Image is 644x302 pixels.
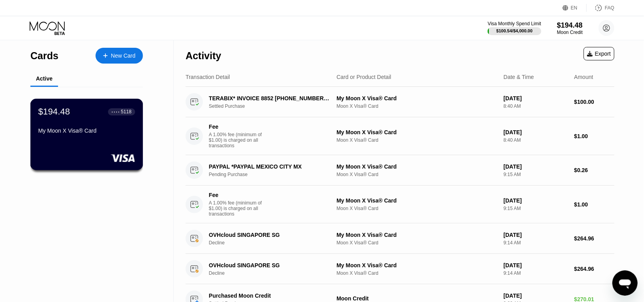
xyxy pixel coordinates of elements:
[111,53,135,59] div: New Card
[336,103,497,109] div: Moon X Visa® Card
[186,50,221,62] div: Activity
[36,75,53,82] div: Active
[336,232,497,238] div: My Moon X Visa® Card
[612,270,638,296] iframe: Nút để khởi chạy cửa sổ nhắn tin
[209,262,330,268] div: OVHcloud SINGAPORE SG
[336,129,497,135] div: My Moon X Visa® Card
[186,155,614,186] div: PAYPAL *PAYPAL MEXICO CITY MXPending PurchaseMy Moon X Visa® CardMoon X Visa® Card[DATE]9:15 AM$0.26
[186,87,614,117] div: TERABIX* INVOICE 8852 [PHONE_NUMBER] MYSettled PurchaseMy Moon X Visa® CardMoon X Visa® Card[DATE...
[336,172,497,177] div: Moon X Visa® Card
[496,28,533,33] div: $100.54 / $4,000.00
[584,47,614,60] div: Export
[587,4,614,12] div: FAQ
[571,5,578,11] div: EN
[209,103,339,109] div: Settled Purchase
[503,163,568,170] div: [DATE]
[503,95,568,101] div: [DATE]
[574,74,593,80] div: Amount
[574,201,614,208] div: $1.00
[31,99,143,170] div: $194.48● ● ● ●5118My Moon X Visa® Card
[38,128,135,134] div: My Moon X Visa® Card
[209,270,339,276] div: Decline
[557,21,583,30] div: $194.48
[336,262,497,268] div: My Moon X Visa® Card
[336,240,497,246] div: Moon X Visa® Card
[574,167,614,173] div: $0.26
[336,295,497,302] div: Moon Credit
[186,223,614,254] div: OVHcloud SINGAPORE SGDeclineMy Moon X Visa® CardMoon X Visa® Card[DATE]9:14 AM$264.96
[336,206,497,211] div: Moon X Visa® Card
[209,132,268,148] div: A 1.00% fee (minimum of $1.00) is charged on all transactions
[574,266,614,272] div: $264.96
[186,117,614,155] div: FeeA 1.00% fee (minimum of $1.00) is charged on all transactionsMy Moon X Visa® CardMoon X Visa® ...
[563,4,587,12] div: EN
[503,103,568,109] div: 8:40 AM
[503,197,568,204] div: [DATE]
[503,293,568,299] div: [DATE]
[503,129,568,135] div: [DATE]
[209,232,330,238] div: OVHcloud SINGAPORE SG
[503,232,568,238] div: [DATE]
[587,51,611,57] div: Export
[336,137,497,143] div: Moon X Visa® Card
[209,95,330,101] div: TERABIX* INVOICE 8852 [PHONE_NUMBER] MY
[336,74,391,80] div: Card or Product Detail
[209,293,330,299] div: Purchased Moon Credit
[574,235,614,242] div: $264.96
[503,270,568,276] div: 9:14 AM
[503,74,534,80] div: Date & Time
[488,21,541,26] div: Visa Monthly Spend Limit
[336,95,497,101] div: My Moon X Visa® Card
[96,48,143,64] div: New Card
[38,107,70,117] div: $194.48
[574,99,614,105] div: $100.00
[186,74,230,80] div: Transaction Detail
[186,254,614,284] div: OVHcloud SINGAPORE SGDeclineMy Moon X Visa® CardMoon X Visa® Card[DATE]9:14 AM$264.96
[503,137,568,143] div: 8:40 AM
[503,240,568,246] div: 9:14 AM
[503,172,568,177] div: 9:15 AM
[186,186,614,223] div: FeeA 1.00% fee (minimum of $1.00) is charged on all transactionsMy Moon X Visa® CardMoon X Visa® ...
[209,124,264,130] div: Fee
[30,50,58,62] div: Cards
[336,270,497,276] div: Moon X Visa® Card
[574,133,614,139] div: $1.00
[557,21,583,35] div: $194.48Moon Credit
[503,262,568,268] div: [DATE]
[121,109,131,114] div: 5118
[557,30,583,35] div: Moon Credit
[112,111,120,113] div: ● ● ● ●
[488,21,541,35] div: Visa Monthly Spend Limit$100.54/$4,000.00
[605,5,614,11] div: FAQ
[503,206,568,211] div: 9:15 AM
[209,172,339,177] div: Pending Purchase
[209,192,264,198] div: Fee
[336,197,497,204] div: My Moon X Visa® Card
[209,163,330,170] div: PAYPAL *PAYPAL MEXICO CITY MX
[209,200,268,217] div: A 1.00% fee (minimum of $1.00) is charged on all transactions
[336,163,497,170] div: My Moon X Visa® Card
[209,240,339,246] div: Decline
